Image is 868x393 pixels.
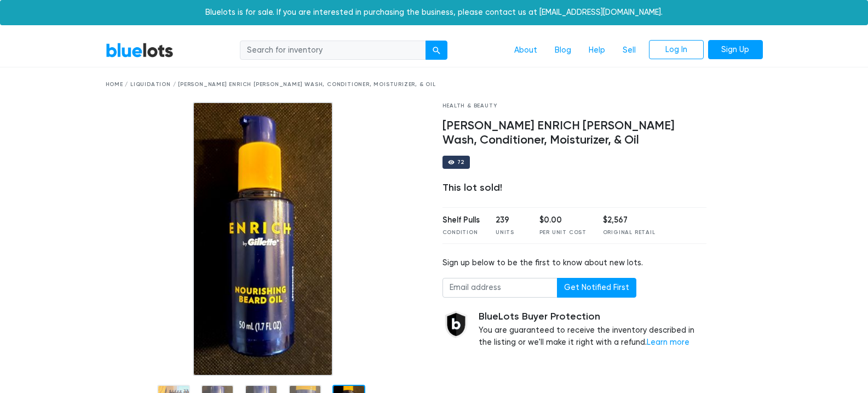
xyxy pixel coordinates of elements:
[442,257,707,269] div: Sign up below to be the first to know about new lots.
[240,41,426,60] input: Search for inventory
[496,214,523,226] div: 239
[557,278,636,298] button: Get Notified First
[649,40,704,60] a: Log In
[106,42,174,58] a: BlueLots
[442,119,707,147] h4: [PERSON_NAME] ENRICH [PERSON_NAME] Wash, Conditioner, Moisturizer, & Oil
[539,214,587,226] div: $0.00
[539,229,587,237] div: Per Unit Cost
[106,81,763,89] div: Home / Liquidation / [PERSON_NAME] ENRICH [PERSON_NAME] Wash, Conditioner, Moisturizer, & Oil
[479,311,707,349] div: You are guaranteed to receive the inventory described in the listing or we'll make it right with ...
[505,40,546,61] a: About
[580,40,614,61] a: Help
[708,40,763,60] a: Sign Up
[496,229,523,237] div: Units
[457,160,465,165] div: 72
[442,278,557,298] input: Email address
[193,102,334,376] img: 868cb571-b685-443f-8cd6-6bf37eb0029e-1622057870.jpg
[647,338,689,347] a: Learn more
[603,214,656,226] div: $2,567
[442,182,707,194] div: This lot sold!
[442,102,707,110] div: Health & Beauty
[603,229,656,237] div: Original Retail
[442,229,480,237] div: Condition
[442,311,470,338] img: buyer_protection_shield-3b65640a83011c7d3ede35a8e5a80bfdfaa6a97447f0071c1475b91a4b0b3d01.png
[546,40,580,61] a: Blog
[479,311,707,323] h5: BlueLots Buyer Protection
[614,40,645,61] a: Sell
[442,214,480,226] div: Shelf Pulls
